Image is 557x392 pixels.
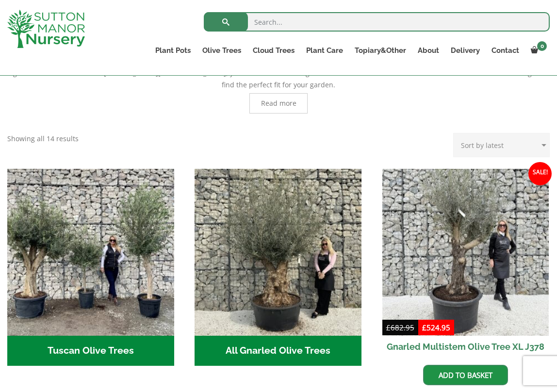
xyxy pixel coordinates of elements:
[7,169,174,365] a: Visit product category Tuscan Olive Trees
[261,100,296,107] span: Read more
[423,365,508,385] a: Add to basket: “Gnarled Multistem Olive Tree XL J378”
[7,336,174,366] h2: Tuscan Olive Trees
[7,133,79,145] p: Showing all 14 results
[422,323,426,332] span: £
[247,44,300,57] a: Cloud Trees
[197,44,247,57] a: Olive Trees
[195,169,361,336] img: All Gnarled Olive Trees
[528,162,552,185] span: Sale!
[453,133,550,157] select: Shop order
[382,169,549,336] img: Gnarled Multistem Olive Tree XL J378
[7,169,174,336] img: Tuscan Olive Trees
[386,323,391,332] span: £
[525,44,550,57] a: 0
[486,44,525,57] a: Contact
[204,12,550,32] input: Search...
[422,323,450,332] bdi: 524.95
[382,336,549,358] h2: Gnarled Multistem Olive Tree XL J378
[7,10,85,48] img: logo
[300,44,349,57] a: Plant Care
[412,44,445,57] a: About
[349,44,412,57] a: Topiary&Other
[195,336,361,366] h2: All Gnarled Olive Trees
[149,44,197,57] a: Plant Pots
[537,41,547,51] span: 0
[382,169,549,358] a: Sale! Gnarled Multistem Olive Tree XL J378
[195,169,361,365] a: Visit product category All Gnarled Olive Trees
[386,323,414,332] bdi: 682.95
[445,44,486,57] a: Delivery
